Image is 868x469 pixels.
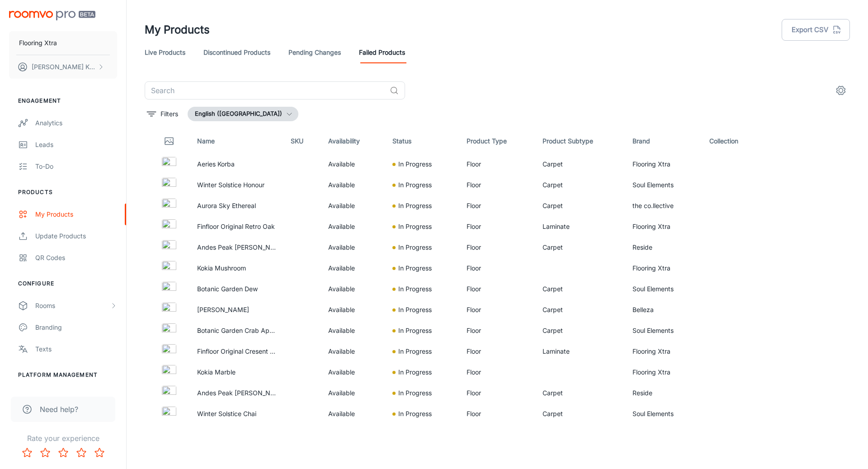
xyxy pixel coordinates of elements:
[459,362,535,383] td: Floor
[625,216,702,237] td: Flooring Xtra
[321,195,385,216] td: Available
[535,237,625,258] td: Carpet
[321,175,385,195] td: Available
[197,180,277,190] p: Winter Solstice Honour
[459,258,535,279] td: Floor
[625,320,702,341] td: Soul Elements
[160,109,178,119] p: Filters
[35,118,117,128] div: Analytics
[535,403,625,424] td: Carpet
[459,320,535,341] td: Floor
[625,279,702,299] td: Soul Elements
[197,346,277,356] p: Finfloor Original Cresent Oak
[321,403,385,424] td: Available
[40,404,78,415] span: Need help?
[197,388,277,398] p: Andes Peak [PERSON_NAME]
[459,175,535,195] td: Floor
[18,444,36,462] button: Rate 1 star
[283,128,321,154] th: SKU
[321,279,385,299] td: Available
[321,237,385,258] td: Available
[535,383,625,403] td: Carpet
[625,258,702,279] td: Flooring Xtra
[398,242,432,252] p: In Progress
[625,175,702,195] td: Soul Elements
[398,201,432,211] p: In Progress
[145,81,386,99] input: Search
[398,180,432,190] p: In Progress
[398,305,432,315] p: In Progress
[459,383,535,403] td: Floor
[459,195,535,216] td: Floor
[459,128,535,154] th: Product Type
[288,42,341,63] a: Pending Changes
[197,326,277,336] p: Botanic Garden Crab Apple
[197,222,277,232] p: Finfloor Original Retro Oak
[197,201,277,211] p: Aurora Sky Ethereal
[321,258,385,279] td: Available
[35,301,110,311] div: Rooms
[702,128,767,154] th: Collection
[35,209,117,219] div: My Products
[321,362,385,383] td: Available
[398,222,432,232] p: In Progress
[625,383,702,403] td: Reside
[35,253,117,263] div: QR Codes
[145,22,210,38] h1: My Products
[625,403,702,424] td: Soul Elements
[197,242,277,252] p: Andes Peak [PERSON_NAME]
[197,367,277,377] p: Kokia Marble
[535,299,625,320] td: Carpet
[72,444,90,462] button: Rate 4 star
[35,231,117,241] div: Update Products
[9,31,117,55] button: Flooring Xtra
[19,38,57,48] p: Flooring Xtra
[321,299,385,320] td: Available
[398,346,432,356] p: In Progress
[535,424,625,445] td: Carpet
[35,161,117,171] div: To-do
[164,136,175,147] svg: Thumbnail
[459,154,535,175] td: Floor
[197,284,277,294] p: Botanic Garden Dew
[832,81,850,99] button: settings
[197,305,277,315] p: [PERSON_NAME]
[535,216,625,237] td: Laminate
[535,154,625,175] td: Carpet
[459,403,535,424] td: Floor
[32,62,95,72] p: [PERSON_NAME] Khurana
[398,326,432,336] p: In Progress
[625,154,702,175] td: Flooring Xtra
[7,433,119,444] p: Rate your experience
[321,320,385,341] td: Available
[459,424,535,445] td: Floor
[459,299,535,320] td: Floor
[190,128,284,154] th: Name
[535,128,625,154] th: Product Subtype
[197,263,277,273] p: Kokia Mushroom
[535,195,625,216] td: Carpet
[459,216,535,237] td: Floor
[35,322,117,332] div: Branding
[459,237,535,258] td: Floor
[321,383,385,403] td: Available
[203,42,270,63] a: Discontinued Products
[188,107,298,121] button: English ([GEOGRAPHIC_DATA])
[625,341,702,362] td: Flooring Xtra
[535,320,625,341] td: Carpet
[321,128,385,154] th: Availability
[197,159,277,169] p: Aeries Korba
[9,55,117,79] button: [PERSON_NAME] Khurana
[90,444,108,462] button: Rate 5 star
[9,11,95,20] img: Roomvo PRO Beta
[398,159,432,169] p: In Progress
[321,216,385,237] td: Available
[459,341,535,362] td: Floor
[197,409,277,419] p: Winter Solstice Chai
[535,341,625,362] td: Laminate
[35,140,117,150] div: Leads
[398,388,432,398] p: In Progress
[321,424,385,445] td: Available
[782,19,850,41] button: Export CSV
[398,263,432,273] p: In Progress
